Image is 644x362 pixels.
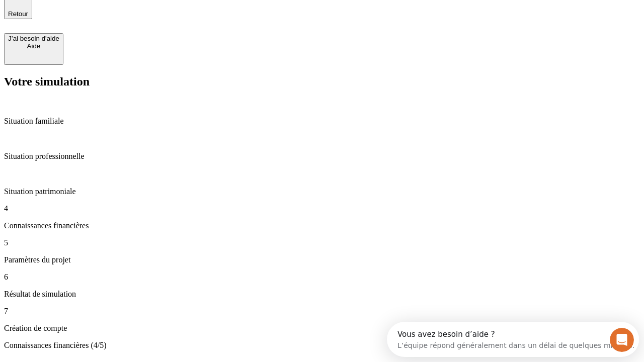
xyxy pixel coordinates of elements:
div: Vous avez besoin d’aide ? [11,9,248,17]
p: Paramètres du projet [4,255,640,264]
span: Retour [8,10,28,18]
p: Résultat de simulation [4,290,640,299]
p: 4 [4,204,640,213]
div: Ouvrir le Messenger Intercom [4,4,277,32]
p: Connaissances financières [4,221,640,230]
iframe: Intercom live chat discovery launcher [387,322,639,357]
div: Aide [8,42,59,50]
p: 5 [4,238,640,247]
div: J’ai besoin d'aide [8,35,59,42]
p: Situation familiale [4,117,640,126]
div: L’équipe répond généralement dans un délai de quelques minutes. [11,17,248,27]
p: Connaissances financières (4/5) [4,341,640,350]
p: Situation patrimoniale [4,187,640,196]
p: 6 [4,273,640,282]
p: Création de compte [4,324,640,333]
p: Situation professionnelle [4,152,640,161]
button: J’ai besoin d'aideAide [4,33,63,65]
h2: Votre simulation [4,75,640,88]
p: 7 [4,307,640,316]
iframe: Intercom live chat [610,328,634,352]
